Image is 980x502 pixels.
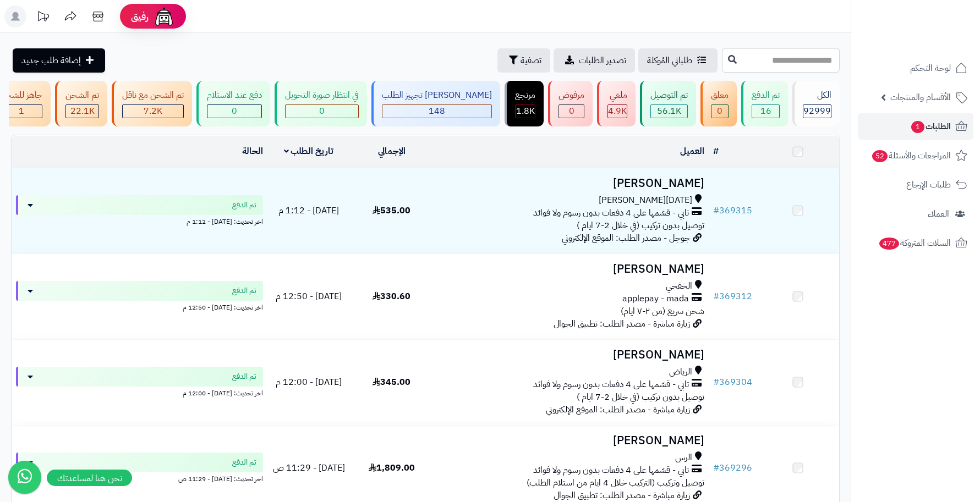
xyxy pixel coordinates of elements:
[373,290,410,303] span: 330.60
[858,113,973,140] a: الطلبات1
[878,237,900,250] span: 477
[698,81,739,126] a: معلق 0
[527,476,704,489] span: توصيل وتركيب (التركيب خلال 4 ايام من استلام الطلب)
[717,104,722,118] span: 0
[858,142,973,169] a: المراجعات والأسئلة52
[273,461,345,475] span: [DATE] - 11:29 ص
[502,81,546,126] a: مرتجع 1.8K
[16,215,263,227] div: اخر تحديث: [DATE] - 1:12 م
[577,390,704,404] span: توصيل بدون تركيب (في خلال 2-7 ايام )
[858,201,973,227] a: العملاء
[533,378,689,391] span: تابي - قسّمها على 4 دفعات بدون رسوم ولا فوائد
[232,457,256,468] span: تم الدفع
[207,105,261,118] div: 0
[638,81,698,126] a: تم التوصيل 56.1K
[928,206,949,222] span: العملاء
[711,105,728,118] div: 0
[497,48,550,73] button: تصفية
[579,54,626,67] span: تصدير الطلبات
[905,9,970,32] img: logo-2.png
[369,81,502,126] a: [PERSON_NAME] تجهيز الطلب 148
[284,145,334,158] a: تاريخ الطلب
[437,263,704,275] h3: [PERSON_NAME]
[515,89,535,102] div: مرتجع
[713,204,719,217] span: #
[122,89,184,102] div: تم الشحن مع ناقل
[382,89,492,102] div: [PERSON_NAME] تجهيز الطلب
[70,104,95,118] span: 22.1K
[669,366,692,378] span: الرياض
[285,89,359,102] div: في انتظار صورة التحويل
[562,231,690,245] span: جوجل - مصدر الطلب: الموقع الإلكتروني
[286,105,358,118] div: 0
[276,290,342,303] span: [DATE] - 12:50 م
[242,145,263,158] a: الحالة
[554,489,690,502] span: زيارة مباشرة - مصدر الطلب: تطبيق الجوال
[276,376,342,389] span: [DATE] - 12:00 م
[713,461,752,475] a: #369296
[29,5,57,30] a: تحديثات المنصة
[713,461,719,475] span: #
[272,81,369,126] a: في انتظار صورة التحويل 0
[373,376,410,389] span: 345.00
[546,403,690,416] span: زيارة مباشرة - مصدر الطلب: الموقع الإلكتروني
[13,48,105,73] a: إضافة طلب جديد
[651,105,687,118] div: 56082
[110,81,194,126] a: تم الشحن مع ناقل 7.2K
[437,177,704,190] h3: [PERSON_NAME]
[878,235,951,251] span: السلات المتروكة
[21,54,81,67] span: إضافة طلب جديد
[429,104,445,118] span: 148
[232,104,237,118] span: 0
[858,230,973,256] a: السلات المتروكة477
[608,104,627,118] span: 4.9K
[533,207,689,219] span: تابي - قسّمها على 4 دفعات بدون رسوم ولا فوائد
[713,376,719,389] span: #
[713,290,752,303] a: #369312
[569,104,574,118] span: 0
[752,105,779,118] div: 16
[278,204,339,217] span: [DATE] - 1:12 م
[680,145,704,158] a: العميل
[607,89,627,102] div: ملغي
[790,81,842,126] a: الكل92999
[675,451,692,464] span: الرس
[760,104,771,118] span: 16
[650,89,688,102] div: تم التوصيل
[608,105,627,118] div: 4922
[153,5,175,27] img: ai-face.png
[533,464,689,477] span: تابي - قسّمها على 4 دفعات بدون رسوم ولا فوائد
[599,194,692,207] span: [DATE][PERSON_NAME]
[559,105,584,118] div: 0
[53,81,110,126] a: تم الشحن 22.1K
[559,89,584,102] div: مرفوض
[66,105,98,118] div: 22134
[19,104,24,118] span: 1
[16,472,263,484] div: اخر تحديث: [DATE] - 11:29 ص
[910,60,951,76] span: لوحة التحكم
[378,145,406,158] a: الإجمالي
[657,104,681,118] span: 56.1K
[554,48,635,73] a: تصدير الطلبات
[65,89,99,102] div: تم الشحن
[871,148,951,163] span: المراجعات والأسئلة
[713,204,752,217] a: #369315
[666,280,692,293] span: الخفجي
[595,81,638,126] a: ملغي 4.9K
[647,54,692,67] span: طلباتي المُوكلة
[382,105,491,118] div: 148
[437,349,704,361] h3: [PERSON_NAME]
[516,105,535,118] div: 1765
[232,200,256,211] span: تم الدفع
[16,387,263,398] div: اخر تحديث: [DATE] - 12:00 م
[621,305,704,318] span: شحن سريع (من ٢-٧ ايام)
[910,119,951,134] span: الطلبات
[232,371,256,382] span: تم الدفع
[123,105,183,118] div: 7223
[713,376,752,389] a: #369304
[373,204,410,217] span: 535.00
[131,10,149,23] span: رفيق
[803,104,831,118] span: 92999
[622,293,689,305] span: applepay - mada
[858,55,973,81] a: لوحة التحكم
